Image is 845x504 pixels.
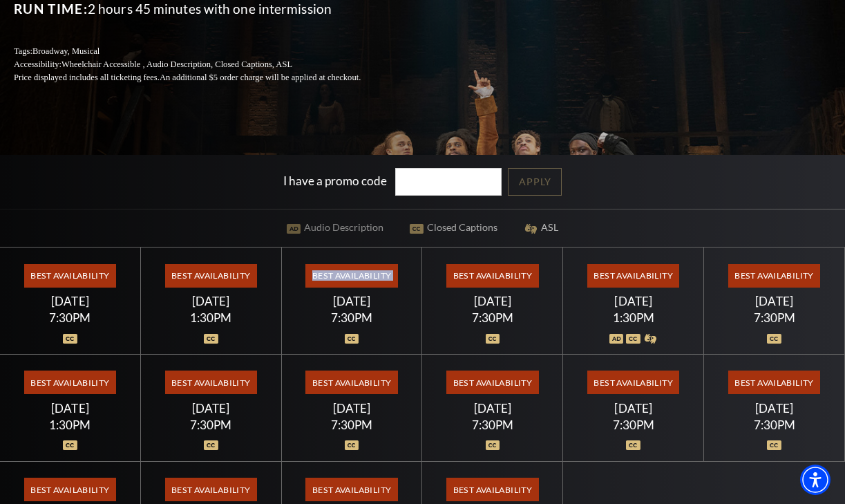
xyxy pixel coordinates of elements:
span: Best Availability [165,371,257,394]
span: Broadway, Musical [32,46,99,56]
span: Best Availability [446,371,538,394]
label: I have a promo code [283,173,387,187]
div: [DATE] [580,294,687,308]
p: Price displayed includes all ticketing fees. [14,71,394,84]
span: Best Availability [24,371,116,394]
div: [DATE] [158,294,265,308]
div: 7:30PM [721,312,828,324]
div: 7:30PM [158,419,265,431]
span: Best Availability [24,264,116,288]
div: 7:30PM [298,312,405,324]
div: [DATE] [158,401,265,416]
div: Accessibility Menu [800,465,830,495]
div: 7:30PM [439,312,546,324]
span: Run Time: [14,1,88,17]
div: 7:30PM [298,419,405,431]
p: Accessibility: [14,58,394,71]
span: Best Availability [305,371,397,394]
div: [DATE] [298,401,405,416]
div: 1:30PM [580,312,687,324]
div: [DATE] [439,294,546,308]
div: 7:30PM [580,419,687,431]
div: [DATE] [17,401,124,416]
span: Best Availability [587,371,679,394]
span: An additional $5 order charge will be applied at checkout. [160,73,361,82]
div: [DATE] [298,294,405,308]
div: [DATE] [580,401,687,416]
span: Best Availability [165,478,257,501]
span: Best Availability [446,478,538,501]
div: 7:30PM [721,419,828,431]
div: 7:30PM [439,419,546,431]
p: Tags: [14,45,394,58]
div: [DATE] [439,401,546,416]
div: [DATE] [721,294,828,308]
span: Best Availability [446,264,538,288]
div: [DATE] [17,294,124,308]
span: Best Availability [728,371,820,394]
span: Best Availability [728,264,820,288]
div: 1:30PM [17,419,124,431]
span: Best Availability [305,264,397,288]
span: Best Availability [165,264,257,288]
div: 1:30PM [158,312,265,324]
span: Best Availability [587,264,679,288]
span: Wheelchair Accessible , Audio Description, Closed Captions, ASL [61,59,292,69]
div: [DATE] [721,401,828,416]
span: Best Availability [305,478,397,501]
div: 7:30PM [17,312,124,324]
span: Best Availability [24,478,116,501]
